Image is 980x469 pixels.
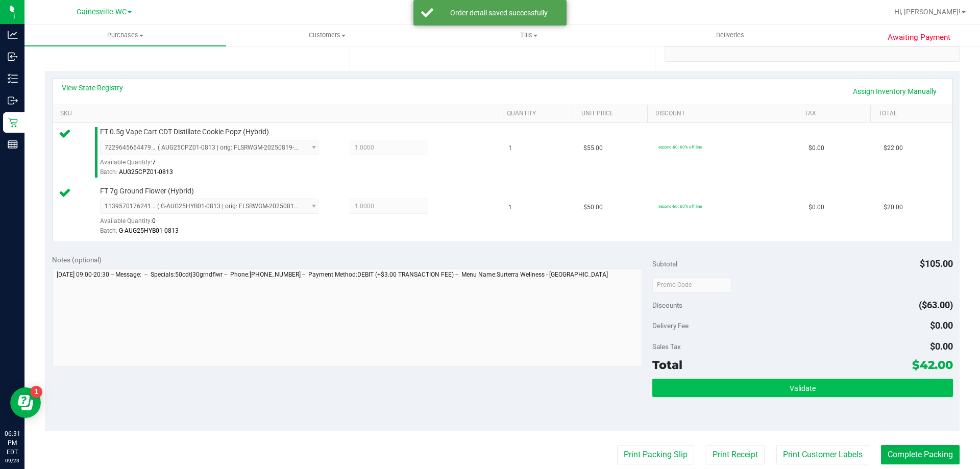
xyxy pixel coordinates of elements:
span: $105.00 [920,258,953,269]
button: Print Customer Labels [776,445,869,464]
span: Total [652,358,682,372]
span: 0 [152,217,156,225]
inline-svg: Retail [8,117,18,128]
p: 06:31 PM EDT [5,429,20,457]
button: Complete Packing [881,445,960,464]
span: Deliveries [702,31,758,40]
span: Delivery Fee [652,322,689,330]
span: second-60: 60% off line [658,204,702,209]
span: FT 0.5g Vape Cart CDT Distillate Cookie Popz (Hybrid) [100,127,269,137]
div: Available Quantity: [100,155,330,175]
span: $0.00 [930,320,953,331]
a: Tills [428,24,629,46]
span: Subtotal [652,260,677,268]
a: Assign Inventory Manually [846,83,943,100]
a: Quantity [507,110,569,118]
span: 7 [152,159,156,166]
span: Batch: [100,227,117,234]
iframe: Resource center unread badge [30,386,42,398]
span: second-60: 60% off line [658,144,702,150]
span: AUG25CPZ01-0813 [119,168,173,176]
button: Validate [652,379,952,397]
span: Batch: [100,168,117,176]
p: 09/23 [5,457,20,464]
a: Customers [226,24,428,46]
iframe: Resource center [10,387,41,418]
span: $55.00 [583,143,603,153]
a: SKU [60,110,495,118]
inline-svg: Inbound [8,52,18,62]
inline-svg: Outbound [8,95,18,106]
span: Sales Tax [652,342,681,351]
span: G-AUG25HYB01-0813 [119,227,179,234]
div: Order detail saved successfully [439,8,559,18]
span: $0.00 [930,341,953,352]
a: Unit Price [581,110,644,118]
span: ($63.00) [919,300,953,310]
a: Purchases [24,24,226,46]
span: $20.00 [884,203,903,212]
a: Discount [655,110,792,118]
a: Deliveries [629,24,831,46]
span: Hi, [PERSON_NAME]! [894,8,961,16]
span: $50.00 [583,203,603,212]
span: 1 [508,203,512,212]
inline-svg: Analytics [8,30,18,40]
a: View State Registry [62,83,123,93]
span: FT 7g Ground Flower (Hybrid) [100,186,194,196]
button: Print Receipt [706,445,765,464]
inline-svg: Reports [8,139,18,150]
span: Purchases [24,31,226,40]
span: $0.00 [808,143,824,153]
span: Awaiting Payment [888,32,950,43]
span: Notes (optional) [52,256,102,264]
span: 1 [508,143,512,153]
span: $42.00 [912,358,953,372]
inline-svg: Inventory [8,73,18,84]
input: Promo Code [652,277,731,292]
span: Customers [227,31,427,40]
span: $0.00 [808,203,824,212]
a: Tax [804,110,867,118]
div: Available Quantity: [100,214,330,234]
span: Tills [428,31,629,40]
span: Gainesville WC [77,8,127,16]
button: Print Packing Slip [617,445,694,464]
span: Discounts [652,296,682,314]
span: $22.00 [884,143,903,153]
a: Total [878,110,941,118]
span: Validate [790,384,816,392]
